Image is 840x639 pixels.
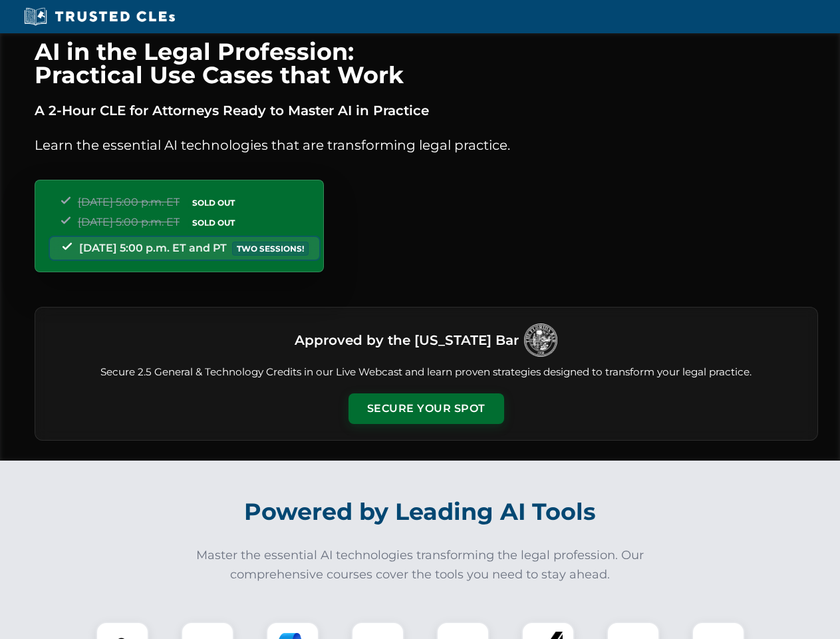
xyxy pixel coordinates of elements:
span: [DATE] 5:00 p.m. ET [78,216,180,228]
p: Learn the essential AI technologies that are transforming legal practice. [35,134,818,156]
button: Secure Your Spot [349,393,504,424]
h2: Powered by Leading AI Tools [52,489,789,535]
span: SOLD OUT [188,216,239,230]
img: Trusted CLEs [20,7,179,27]
h3: Approved by the [US_STATE] Bar [295,328,519,352]
h1: AI in the Legal Profession: Practical Use Cases that Work [35,40,818,87]
p: Secure 2.5 General & Technology Credits in our Live Webcast and learn proven strategies designed ... [51,365,801,380]
span: [DATE] 5:00 p.m. ET [78,196,180,208]
span: SOLD OUT [188,196,239,210]
img: Logo [524,323,557,357]
p: Master the essential AI technologies transforming the legal profession. Our comprehensive courses... [188,546,653,584]
p: A 2-Hour CLE for Attorneys Ready to Master AI in Practice [35,100,818,121]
